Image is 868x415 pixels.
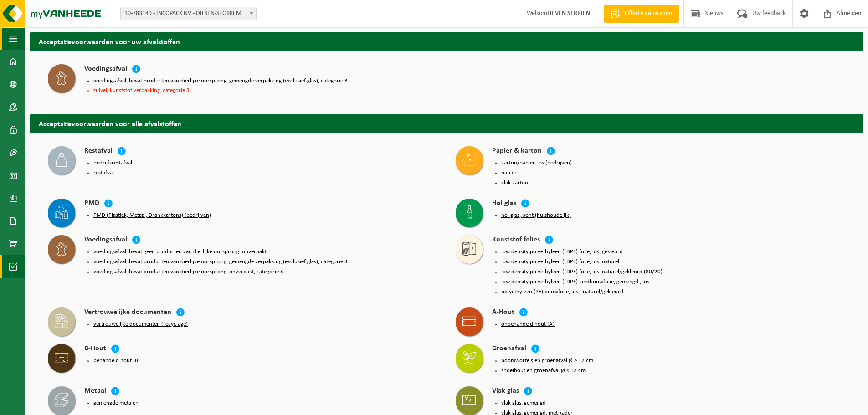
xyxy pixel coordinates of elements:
h4: Groenafval [492,344,526,354]
button: low density polyethyleen (LDPE) landbouwfolie, gemengd , los [501,278,649,286]
button: restafval [93,169,114,177]
li: zuivel, kunststof verpakking, categorie 3 [93,87,437,93]
h4: Voedingsafval [84,64,127,75]
button: snoeihout en groenafval Ø < 12 cm [501,367,586,374]
strong: LIEVEN SERRIEN [547,10,590,17]
span: 10-783149 - INCOPACK NV - DILSEN-STOKKEM [120,7,257,20]
h4: Vertrouwelijke documenten [84,307,171,318]
button: boomwortels en groenafval Ø > 12 cm [501,357,593,364]
h4: Kunststof folies [492,235,540,246]
button: hol glas, bont (huishoudelijk) [501,212,571,219]
button: behandeld hout (B) [93,357,140,364]
h4: PMD [84,199,99,209]
button: low density polyethyleen (LDPE) folie, los, gekleurd [501,248,623,256]
h4: Vlak glas [492,386,519,397]
h2: Acceptatievoorwaarden voor alle afvalstoffen [30,114,863,132]
a: Offerte aanvragen [604,5,679,23]
h2: Acceptatievoorwaarden voor uw afvalstoffen [30,32,863,50]
button: polyethyleen (PE) bouwfolie, los - naturel/gekleurd [501,288,623,296]
button: low density polyethyleen (LDPE) folie, los, naturel [501,258,619,266]
button: onbehandeld hout (A) [501,321,555,328]
button: vertrouwelijke documenten (recyclage) [93,321,188,328]
button: voedingsafval, bevat producten van dierlijke oorsprong, onverpakt, categorie 3 [93,268,283,276]
h4: Voedingsafval [84,235,127,246]
button: voedingsafval, bevat producten van dierlijke oorsprong, gemengde verpakking (exclusief glas), cat... [93,77,348,85]
h4: Hol glas [492,199,516,209]
button: low density polyethyleen (LDPE) folie, los, naturel/gekleurd (80/20) [501,268,663,276]
h4: B-Hout [84,344,106,354]
h4: Papier & karton [492,146,542,157]
h4: Metaal [84,386,106,397]
button: voedingsafval, bevat producten van dierlijke oorsprong, gemengde verpakking (exclusief glas), cat... [93,258,348,266]
button: vlak glas, gemengd [501,400,546,407]
button: papier [501,169,517,177]
span: Offerte aanvragen [622,9,674,18]
button: gemengde metalen [93,400,139,407]
button: voedingsafval, bevat geen producten van dierlijke oorsprong, onverpakt [93,248,267,256]
h4: A-Hout [492,307,514,318]
span: 10-783149 - INCOPACK NV - DILSEN-STOKKEM [121,7,256,20]
button: bedrijfsrestafval [93,159,132,167]
button: PMD (Plastiek, Metaal, Drankkartons) (bedrijven) [93,212,211,219]
h4: Restafval [84,146,113,157]
button: vlak karton [501,179,528,187]
button: karton/papier, los (bedrijven) [501,159,572,167]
